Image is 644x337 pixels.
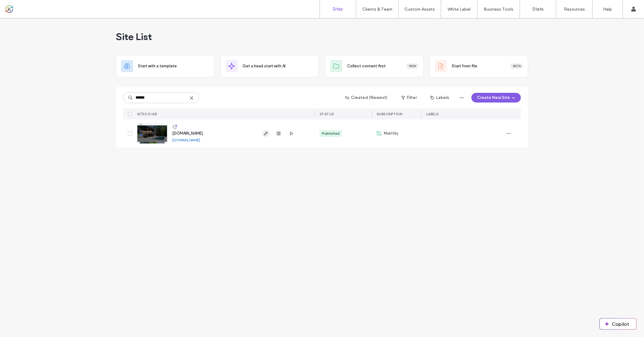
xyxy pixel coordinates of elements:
[600,318,636,329] button: Copilot
[471,93,521,103] button: Create New Site
[14,4,26,10] span: Help
[603,7,612,12] label: Help
[426,112,439,116] span: LABELS
[325,55,424,77] div: Collect content firstNew
[137,112,157,116] span: SITES (1/43)
[448,7,471,12] label: White Label
[362,7,392,12] label: Clients & Team
[138,63,177,69] span: Start with a template
[532,6,544,12] label: Stats
[347,63,386,69] span: Collect content first
[384,130,398,136] span: Monthly
[322,131,340,136] div: Published
[407,63,418,69] div: New
[320,112,334,116] span: STATUS
[116,31,152,43] span: Site List
[452,63,477,69] span: Start from file
[395,93,423,103] button: Filter
[484,7,514,12] label: Business Tools
[564,7,585,12] label: Resources
[220,55,319,77] div: Get a head start with AI
[340,93,393,103] button: Created (Newest)
[116,55,214,77] div: Start with a template
[511,63,523,69] div: Beta
[405,7,435,12] label: Custom Assets
[172,138,200,142] a: [DOMAIN_NAME]
[172,131,203,136] a: [DOMAIN_NAME]
[243,63,286,69] span: Get a head start with AI
[425,93,454,103] button: Labels
[430,55,528,77] div: Start from fileBeta
[377,112,402,116] span: SUBSCRIPTION
[333,6,343,12] label: Sites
